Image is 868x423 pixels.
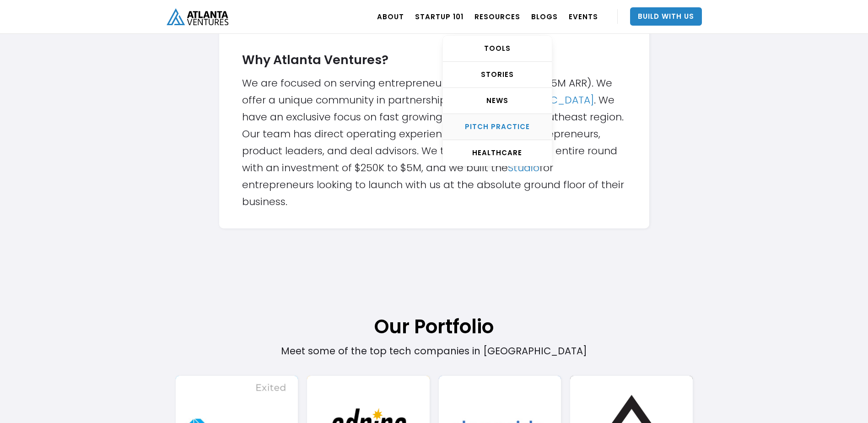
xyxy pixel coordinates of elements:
[443,70,552,79] div: STORIES
[474,4,520,29] a: RESOURCES
[443,122,552,131] div: Pitch Practice
[377,4,404,29] a: ABOUT
[443,62,552,88] a: STORIES
[443,114,552,140] a: Pitch Practice
[630,7,702,26] a: Build With Us
[569,4,598,29] a: EVENTS
[242,45,626,210] div: We are focused on serving entrepreneurs in earlier stages (<$5M ARR). We offer a unique community...
[443,36,552,62] a: TOOLS
[443,96,552,105] div: NEWS
[443,44,552,53] div: TOOLS
[443,88,552,114] a: NEWS
[443,140,552,166] a: HEALTHCARE
[176,240,693,340] h1: Our Portfolio
[508,161,539,175] a: Studio
[415,4,464,29] a: Startup 101
[531,4,558,29] a: BLOGS
[242,51,388,68] strong: Why Atlanta Ventures?
[227,240,641,358] div: Meet some of the top tech companies in [GEOGRAPHIC_DATA]
[443,148,552,157] div: HEALTHCARE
